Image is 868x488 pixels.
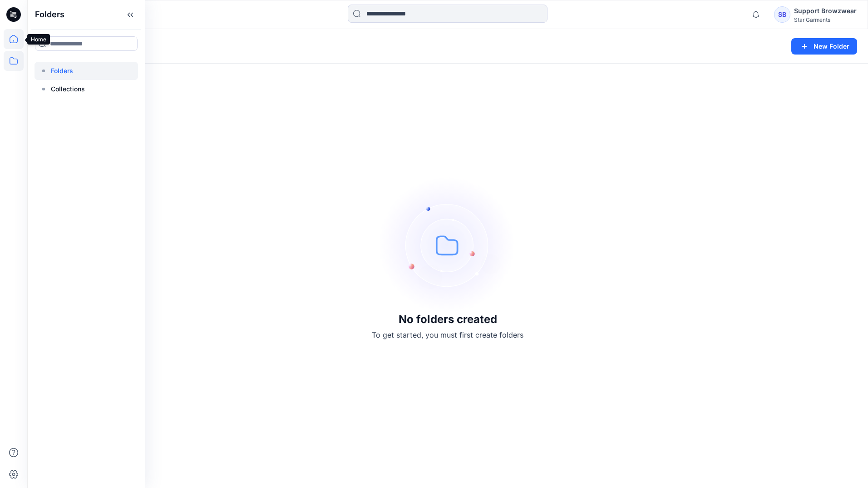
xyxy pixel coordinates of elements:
p: Collections [51,84,85,95]
div: Support Browzwear [794,5,857,16]
button: New Folder [791,38,857,55]
div: SB [774,6,790,23]
img: empty-folders.svg [380,177,516,313]
div: Star Garments [794,16,857,23]
p: Folders [51,65,73,76]
h3: No folders created [399,313,497,326]
p: To get started, you must first create folders [372,329,523,340]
